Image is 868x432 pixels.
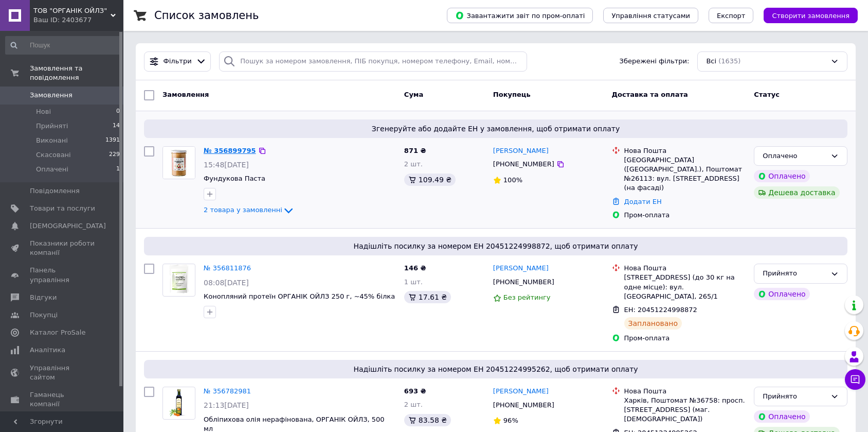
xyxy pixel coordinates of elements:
a: Додати ЕН [624,198,662,205]
button: Управління статусами [603,8,698,23]
span: Показники роботи компанії [30,239,95,257]
a: Фундукова Паста [204,175,265,182]
span: Управління сайтом [30,364,95,382]
span: Скасовані [36,150,71,160]
span: Замовлення та повідомлення [30,64,123,82]
span: 2 шт. [404,401,423,408]
span: Повідомлення [30,186,80,196]
div: Пром-оплата [624,334,746,343]
span: Згенеруйте або додайте ЕН у замовлення, щоб отримати оплату [148,124,843,134]
span: Cума [404,91,423,98]
a: 2 товара у замовленні [204,206,295,214]
span: Товари та послуги [30,204,95,213]
a: Конопляний протеїн ОРГАНІК ОЙЛЗ 250 г, ~45% білка [204,292,395,300]
div: Пром-оплата [624,211,746,220]
button: Експорт [709,8,754,23]
span: 0 [116,107,120,116]
a: [PERSON_NAME] [493,146,549,156]
span: 08:08[DATE] [204,279,249,287]
span: Збережені фільтри: [620,57,690,66]
div: Харків, Поштомат №36758: просп. [STREET_ADDRESS] (маг. [DEMOGRAPHIC_DATA]) [624,396,746,424]
a: № 356811876 [204,264,251,272]
span: Покупець [493,91,531,98]
div: [GEOGRAPHIC_DATA] ([GEOGRAPHIC_DATA].), Поштомат №26113: вул. [STREET_ADDRESS] (на фасаді) [624,155,746,193]
span: ЕН: 20451224998872 [624,306,697,314]
input: Пошук [5,36,121,55]
img: Фото товару [165,387,192,419]
div: [PHONE_NUMBER] [491,275,556,289]
div: Нова Пошта [624,146,746,155]
button: Завантажити звіт по пром-оплаті [447,8,593,23]
span: Створити замовлення [772,12,849,20]
div: [PHONE_NUMBER] [491,399,556,412]
span: ТОВ "ОРГАНІК ОЙЛЗ" [33,6,111,15]
span: Завантажити звіт по пром-оплаті [455,11,585,20]
div: 109.49 ₴ [404,174,456,186]
span: Панель управління [30,266,95,284]
h1: Список замовлень [154,9,259,22]
span: 15:48[DATE] [204,161,249,169]
span: Доставка та оплата [612,91,688,98]
div: Оплачено [754,288,809,300]
div: Прийнято [763,391,826,402]
span: 146 ₴ [404,264,426,272]
a: Фото товару [162,387,195,420]
span: 229 [109,150,120,160]
div: Ваш ID: 2403677 [33,15,123,25]
span: Покупці [30,310,58,320]
button: Чат з покупцем [845,369,865,390]
img: Фото товару [163,147,195,179]
span: Статус [754,91,780,98]
span: Фільтри [164,57,192,66]
span: Відгуки [30,293,57,302]
a: Створити замовлення [753,11,858,19]
span: 96% [503,417,518,424]
span: [DEMOGRAPHIC_DATA] [30,221,106,231]
div: [STREET_ADDRESS] (до 30 кг на одне місце): вул. [GEOGRAPHIC_DATA], 265/1 [624,273,746,301]
span: Нові [36,107,51,116]
div: [PHONE_NUMBER] [491,158,556,171]
span: Надішліть посилку за номером ЕН 20451224995262, щоб отримати оплату [148,364,843,374]
a: Фото товару [162,146,195,179]
span: 21:13[DATE] [204,401,249,409]
span: 2 товара у замовленні [204,206,282,214]
img: Фото товару [167,264,191,296]
div: Оплачено [763,151,826,162]
span: 1391 [105,136,120,145]
span: 871 ₴ [404,147,426,154]
span: 1 [116,165,120,174]
div: Нова Пошта [624,387,746,396]
span: Надішліть посилку за номером ЕН 20451224998872, щоб отримати оплату [148,241,843,251]
span: Замовлення [162,91,209,98]
div: Прийнято [763,268,826,279]
span: 100% [503,176,522,184]
div: Нова Пошта [624,264,746,273]
span: Гаманець компанії [30,390,95,409]
span: Аналітика [30,345,65,355]
a: Фото товару [162,264,195,297]
input: Пошук за номером замовлення, ПІБ покупця, номером телефону, Email, номером накладної [219,51,527,72]
div: Заплановано [624,317,682,330]
span: Виконані [36,136,68,145]
span: Прийняті [36,122,68,131]
span: 693 ₴ [404,387,426,395]
span: Замовлення [30,91,73,100]
span: Управління статусами [611,12,690,20]
span: Без рейтингу [503,293,551,301]
button: Створити замовлення [764,8,858,23]
span: 1 шт. [404,278,423,286]
a: № 356782981 [204,387,251,395]
span: Всі [706,57,716,66]
span: 14 [113,122,120,131]
div: Оплачено [754,410,809,423]
a: [PERSON_NAME] [493,387,549,396]
span: Оплачені [36,165,68,174]
span: (1635) [718,57,740,65]
span: Експорт [717,12,746,20]
a: № 356899795 [204,147,256,154]
div: 17.61 ₴ [404,291,451,303]
div: Дешева доставка [754,186,839,199]
span: 2 шт. [404,160,423,168]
